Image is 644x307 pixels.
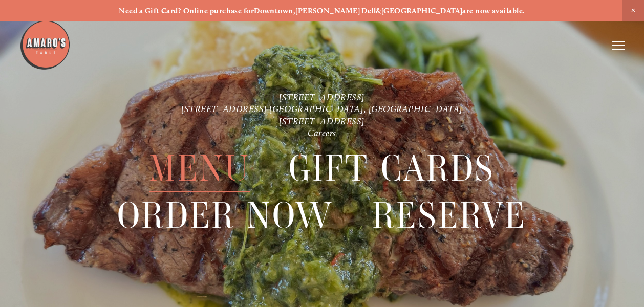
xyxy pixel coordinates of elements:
a: Menu [149,145,250,191]
span: Reserve [372,192,527,239]
a: Order Now [117,192,334,238]
a: [STREET_ADDRESS] [GEOGRAPHIC_DATA], [GEOGRAPHIC_DATA] [181,103,463,114]
span: Order Now [117,192,334,239]
strong: , [293,6,295,15]
strong: Need a Gift Card? Online purchase for [119,6,254,15]
span: Gift Cards [289,145,495,192]
a: [STREET_ADDRESS] [279,116,365,126]
a: Downtown [254,6,293,15]
a: Gift Cards [289,145,495,191]
img: Amaro's Table [19,19,71,71]
a: [GEOGRAPHIC_DATA] [381,6,463,15]
a: Reserve [372,192,527,238]
a: [STREET_ADDRESS] [279,92,365,102]
strong: & [376,6,381,15]
strong: are now available. [462,6,525,15]
a: Careers [308,127,336,138]
a: [PERSON_NAME] Dell [295,6,376,15]
span: Menu [149,145,250,192]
